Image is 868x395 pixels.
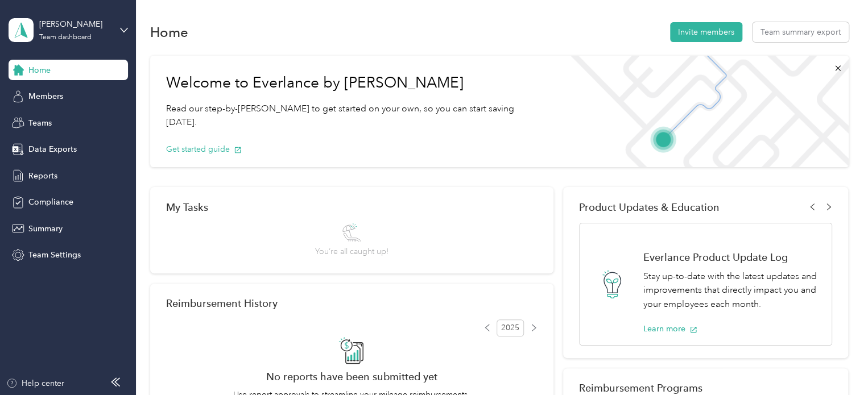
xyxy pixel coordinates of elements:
[39,34,92,41] div: Team dashboard
[28,170,57,182] span: Reports
[315,246,388,257] span: You’re all caught up!
[497,319,524,336] span: 2025
[166,102,544,130] p: Read our step-by-[PERSON_NAME] to get started on your own, so you can start saving [DATE].
[6,377,64,389] button: Help center
[579,382,832,394] h2: Reimbursement Programs
[579,201,720,213] span: Product Updates & Education
[166,74,544,92] h1: Welcome to Everlance by [PERSON_NAME]
[643,269,820,311] p: Stay up-to-date with the latest updates and improvements that directly impact you and your employ...
[39,18,110,30] div: [PERSON_NAME]
[643,323,697,335] button: Learn more
[753,22,849,42] button: Team summary export
[804,331,868,395] iframe: Everlance-gr Chat Button Frame
[670,22,742,42] button: Invite members
[166,201,538,213] div: My Tasks
[150,26,188,38] h1: Home
[28,223,63,235] span: Summary
[166,371,538,382] h2: No reports have been submitted yet
[559,56,848,167] img: Welcome to everlance
[28,196,73,208] span: Compliance
[28,249,81,261] span: Team Settings
[166,297,278,309] h2: Reimbursement History
[643,251,820,263] h1: Everlance Product Update Log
